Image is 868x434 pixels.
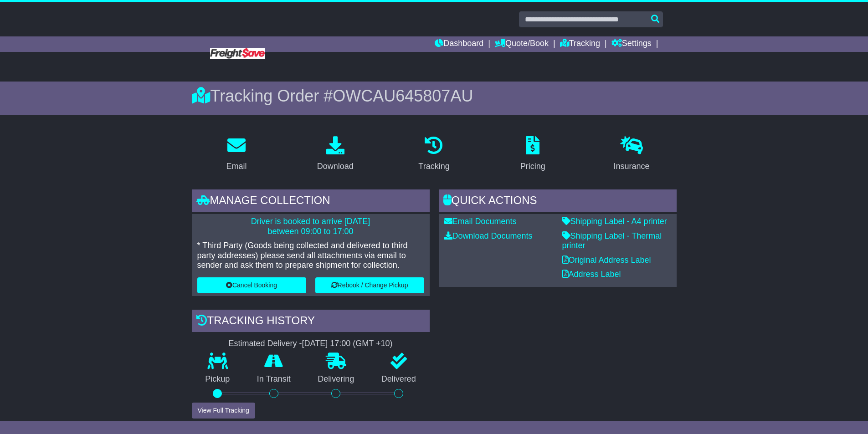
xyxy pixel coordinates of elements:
button: Rebook / Change Pickup [315,277,424,293]
span: OWCAU645807AU [333,87,473,105]
a: Address Label [562,270,621,279]
button: Cancel Booking [197,277,306,293]
a: Pricing [514,133,551,176]
a: Original Address Label [562,255,651,265]
div: Estimated Delivery - [192,339,430,349]
div: Tracking Order # [192,86,677,106]
div: [DATE] 17:00 (GMT +10) [302,339,393,349]
a: Shipping Label - A4 printer [562,217,667,226]
a: Tracking [412,133,455,176]
a: Email [220,133,252,176]
p: Delivering [304,374,368,384]
div: Manage collection [192,189,430,214]
div: Email [226,160,247,173]
button: View Full Tracking [192,403,255,419]
p: Driver is booked to arrive [DATE] between 09:00 to 17:00 [197,217,424,236]
a: Insurance [608,133,656,176]
a: Quote/Book [495,36,549,52]
a: Dashboard [435,36,483,52]
div: Insurance [614,160,650,173]
div: Pricing [520,160,545,173]
a: Settings [611,36,652,52]
div: Tracking [418,160,449,173]
p: Pickup [192,374,244,384]
p: In Transit [243,374,304,384]
a: Tracking [560,36,600,52]
a: Email Documents [444,217,517,226]
div: Quick Actions [439,189,677,214]
a: Download [311,133,360,176]
a: Shipping Label - Thermal printer [562,231,662,250]
div: Tracking history [192,310,430,334]
a: Download Documents [444,231,533,240]
p: * Third Party (Goods being collected and delivered to third party addresses) please send all atta... [197,241,424,271]
div: Download [317,160,354,173]
p: Delivered [368,374,430,384]
img: Freight Save [210,48,265,59]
